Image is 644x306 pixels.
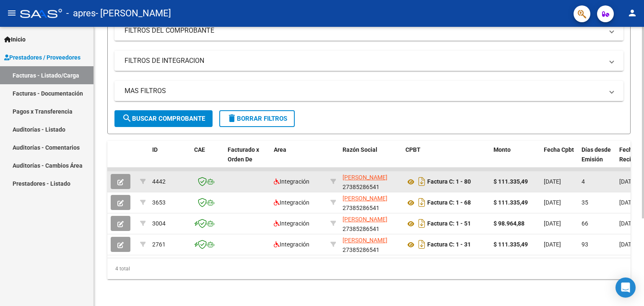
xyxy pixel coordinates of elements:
[427,179,471,185] strong: Factura C: 1 - 80
[619,220,636,227] span: [DATE]
[66,4,96,23] span: - apres
[274,146,286,153] span: Area
[274,241,309,248] span: Integración
[227,113,237,123] mat-icon: delete
[544,178,561,185] span: [DATE]
[114,21,623,41] mat-expansion-panel-header: FILTROS DEL COMPROBANTE
[343,146,377,153] span: Razón Social
[122,113,132,123] mat-icon: search
[416,217,427,230] i: Descargar documento
[615,277,636,298] div: Open Intercom Messenger
[416,175,427,188] i: Descargar documento
[402,141,490,178] datatable-header-cell: CPBT
[343,216,387,223] span: [PERSON_NAME]
[227,115,287,122] span: Borrar Filtros
[544,241,561,248] span: [DATE]
[125,86,603,96] mat-panel-title: MAS FILTROS
[152,178,166,185] span: 4442
[544,220,561,227] span: [DATE]
[96,4,171,23] span: - [PERSON_NAME]
[493,146,511,153] span: Monto
[427,220,471,227] strong: Factura C: 1 - 51
[152,146,158,153] span: ID
[493,241,528,248] strong: $ 111.335,49
[152,241,166,248] span: 2761
[4,35,26,44] span: Inicio
[427,200,471,206] strong: Factura C: 1 - 68
[343,173,399,190] div: 27385286541
[125,56,603,65] mat-panel-title: FILTROS DE INTEGRACION
[405,146,421,153] span: CPBT
[149,141,191,178] datatable-header-cell: ID
[544,199,561,206] span: [DATE]
[582,178,585,185] span: 4
[194,146,205,153] span: CAE
[114,51,623,71] mat-expansion-panel-header: FILTROS DE INTEGRACION
[343,237,387,244] span: [PERSON_NAME]
[152,199,166,206] span: 3653
[582,199,588,206] span: 35
[114,110,213,127] button: Buscar Comprobante
[490,141,540,178] datatable-header-cell: Monto
[228,146,259,163] span: Facturado x Orden De
[274,220,309,227] span: Integración
[122,115,205,122] span: Buscar Comprobante
[544,146,574,153] span: Fecha Cpbt
[274,199,309,206] span: Integración
[582,146,611,163] span: Días desde Emisión
[125,26,603,35] mat-panel-title: FILTROS DEL COMPROBANTE
[343,195,387,202] span: [PERSON_NAME]
[107,258,631,279] div: 4 total
[343,236,399,253] div: 27385286541
[191,141,224,178] datatable-header-cell: CAE
[578,141,616,178] datatable-header-cell: Días desde Emisión
[343,194,399,211] div: 27385286541
[582,241,588,248] span: 93
[152,220,166,227] span: 3004
[219,110,295,127] button: Borrar Filtros
[339,141,402,178] datatable-header-cell: Razón Social
[270,141,327,178] datatable-header-cell: Area
[627,8,637,18] mat-icon: person
[416,238,427,251] i: Descargar documento
[7,8,17,18] mat-icon: menu
[619,241,636,248] span: [DATE]
[493,178,528,185] strong: $ 111.335,49
[343,215,399,232] div: 27385286541
[224,141,270,178] datatable-header-cell: Facturado x Orden De
[619,178,636,185] span: [DATE]
[114,81,623,101] mat-expansion-panel-header: MAS FILTROS
[343,174,387,181] span: [PERSON_NAME]
[619,199,636,206] span: [DATE]
[619,146,643,163] span: Fecha Recibido
[582,220,588,227] span: 66
[493,220,525,227] strong: $ 98.964,88
[493,199,528,206] strong: $ 111.335,49
[4,53,80,62] span: Prestadores / Proveedores
[427,241,471,248] strong: Factura C: 1 - 31
[540,141,578,178] datatable-header-cell: Fecha Cpbt
[416,196,427,209] i: Descargar documento
[274,178,309,185] span: Integración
